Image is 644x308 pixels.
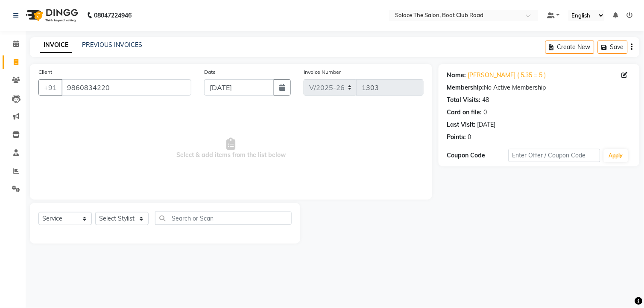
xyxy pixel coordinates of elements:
[598,41,628,54] button: Save
[22,3,80,27] img: logo
[82,41,142,49] a: PREVIOUS INVOICES
[483,96,489,105] div: 48
[447,83,484,92] div: Membership:
[468,133,471,142] div: 0
[447,133,466,142] div: Points:
[38,79,62,96] button: +91
[38,106,424,191] span: Select & add items from the list below
[604,149,628,162] button: Apply
[40,38,72,53] a: INVOICE
[447,151,509,160] div: Coupon Code
[509,149,601,162] input: Enter Offer / Coupon Code
[204,68,216,76] label: Date
[447,96,481,105] div: Total Visits:
[447,108,482,117] div: Card on file:
[468,71,546,80] a: [PERSON_NAME] ( 5.35 = 5 )
[304,68,341,76] label: Invoice Number
[447,83,631,92] div: No Active Membership
[61,79,191,96] input: Search by Name/Mobile/Email/Code
[447,71,466,80] div: Name:
[545,41,594,54] button: Create New
[447,120,476,129] div: Last Visit:
[94,3,132,27] b: 08047224946
[484,108,487,117] div: 0
[155,212,292,225] input: Search or Scan
[38,68,52,76] label: Client
[477,120,496,129] div: [DATE]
